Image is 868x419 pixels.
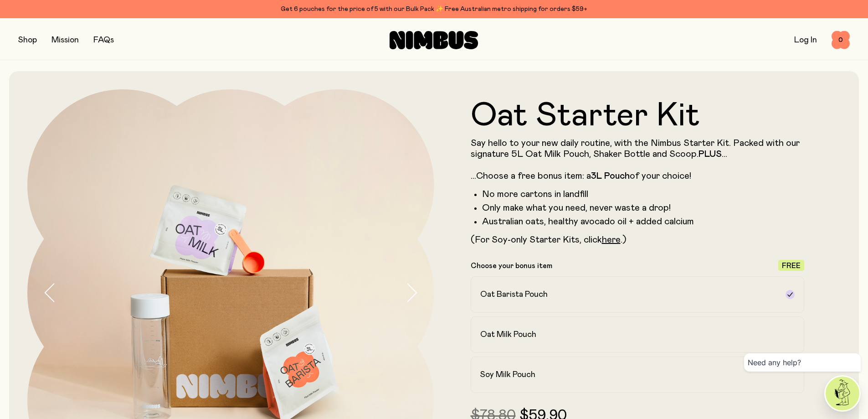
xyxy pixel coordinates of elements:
a: here [602,235,621,244]
strong: 3L [591,171,602,181]
h2: Oat Barista Pouch [480,289,548,300]
img: agent [826,377,859,410]
a: Mission [51,36,79,44]
strong: Pouch [604,171,630,181]
button: 0 [832,31,850,49]
strong: PLUS [699,150,722,159]
div: Need any help? [744,353,861,372]
li: Only make what you need, never waste a drop! [482,202,805,213]
h1: Oat Starter Kit [471,99,805,132]
div: Get 6 pouches for the price of 5 with our Bulk Pack ✨ Free Australian metro shipping for orders $59+ [18,4,850,15]
li: Australian oats, healthy avocado oil + added calcium [482,216,805,227]
a: Log In [794,36,817,44]
p: Say hello to your new daily routine, with the Nimbus Starter Kit. Packed with our signature 5L Oa... [471,138,805,181]
a: FAQs [93,36,114,44]
h2: Soy Milk Pouch [480,369,535,380]
p: Choose your bonus item [471,261,552,270]
h2: Oat Milk Pouch [480,329,536,340]
li: No more cartons in landfill [482,189,805,200]
p: (For Soy-only Starter Kits, click .) [471,234,805,245]
span: Free [782,262,801,269]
